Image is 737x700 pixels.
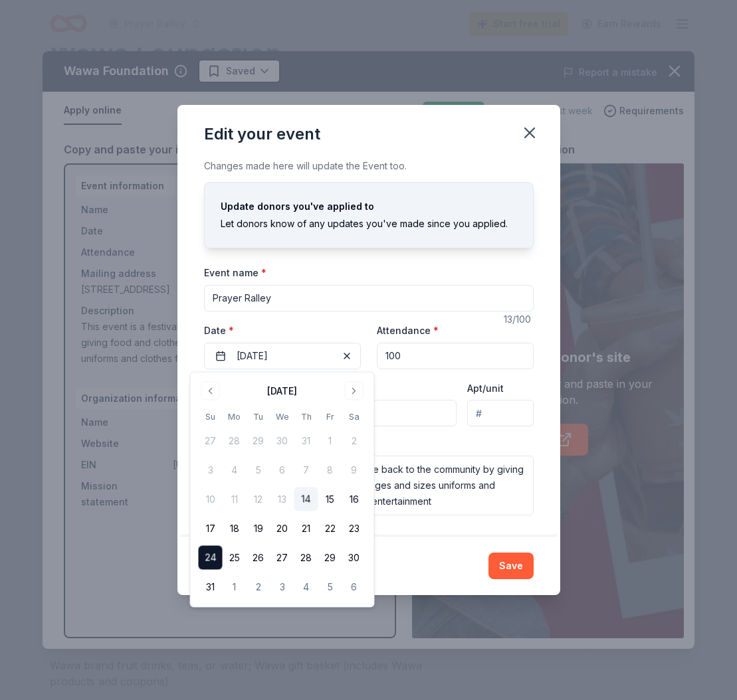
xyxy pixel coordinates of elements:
[342,410,366,424] th: Saturday
[467,382,504,395] label: Apt/unit
[342,546,366,570] button: 30
[204,266,266,280] label: Event name
[318,575,342,599] button: 5
[204,285,534,311] input: Spring Fundraiser
[270,575,294,599] button: 3
[199,410,223,424] th: Sunday
[318,487,342,511] button: 15
[342,487,366,511] button: 16
[377,324,439,337] label: Attendance
[201,382,220,400] button: Go to previous month
[270,546,294,570] button: 27
[342,575,366,599] button: 6
[377,343,534,369] input: 20
[223,546,247,570] button: 25
[318,410,342,424] th: Friday
[488,553,534,579] button: Save
[204,158,534,174] div: Changes made here will update the Event too.
[247,575,270,599] button: 2
[221,216,517,232] div: Let donors know of any updates you've made since you applied.
[294,546,318,570] button: 28
[223,575,247,599] button: 1
[199,517,223,541] button: 17
[223,410,247,424] th: Monday
[247,517,270,541] button: 19
[247,546,270,570] button: 26
[247,410,270,424] th: Tuesday
[467,400,533,426] input: #
[294,575,318,599] button: 4
[267,383,297,399] div: [DATE]
[294,487,318,511] button: 14
[342,517,366,541] button: 23
[204,324,361,337] label: Date
[318,546,342,570] button: 29
[318,517,342,541] button: 22
[204,124,320,145] div: Edit your event
[270,410,294,424] th: Wednesday
[204,343,361,369] button: [DATE]
[199,575,223,599] button: 31
[223,517,247,541] button: 18
[270,517,294,541] button: 20
[345,382,364,400] button: Go to next month
[504,311,534,327] div: 13 /100
[221,199,517,215] div: Update donors you've applied to
[294,410,318,424] th: Thursday
[294,517,318,541] button: 21
[199,546,223,570] button: 24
